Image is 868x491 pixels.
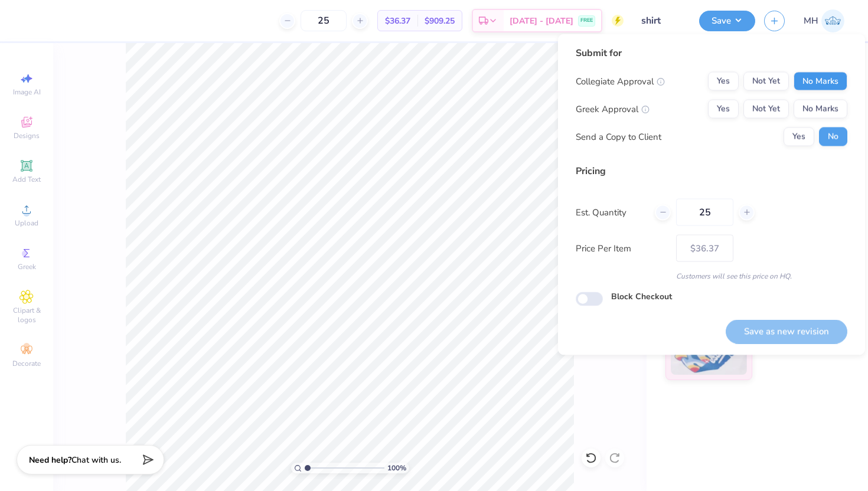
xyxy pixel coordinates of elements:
[804,14,818,28] span: MH
[12,175,41,184] span: Add Text
[385,15,410,27] span: $36.37
[794,100,847,119] button: No Marks
[580,17,593,25] span: FREE
[576,241,667,255] label: Price Per Item
[576,271,847,281] div: Customers will see this price on HQ.
[12,359,41,368] span: Decorate
[784,127,814,146] button: Yes
[819,127,847,146] button: No
[632,9,690,32] input: Untitled Design
[708,100,739,119] button: Yes
[301,10,347,31] input: – –
[18,262,36,271] span: Greek
[71,454,121,466] span: Chat with us.
[6,306,47,325] span: Clipart & logos
[576,205,646,219] label: Est. Quantity
[510,15,573,27] span: [DATE] - [DATE]
[576,102,650,116] div: Greek Approval
[794,72,847,91] button: No Marks
[576,74,665,88] div: Collegiate Approval
[576,164,847,178] div: Pricing
[29,454,71,466] strong: Need help?
[699,11,755,31] button: Save
[425,15,455,27] span: $909.25
[14,131,40,140] span: Designs
[743,100,789,119] button: Not Yet
[804,9,844,32] a: MH
[576,130,661,143] div: Send a Copy to Client
[743,72,789,91] button: Not Yet
[576,46,847,60] div: Submit for
[676,199,733,226] input: – –
[13,87,41,97] span: Image AI
[15,218,38,228] span: Upload
[611,290,672,303] label: Block Checkout
[708,72,739,91] button: Yes
[821,9,844,32] img: Mitra Hegde
[387,463,406,473] span: 100 %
